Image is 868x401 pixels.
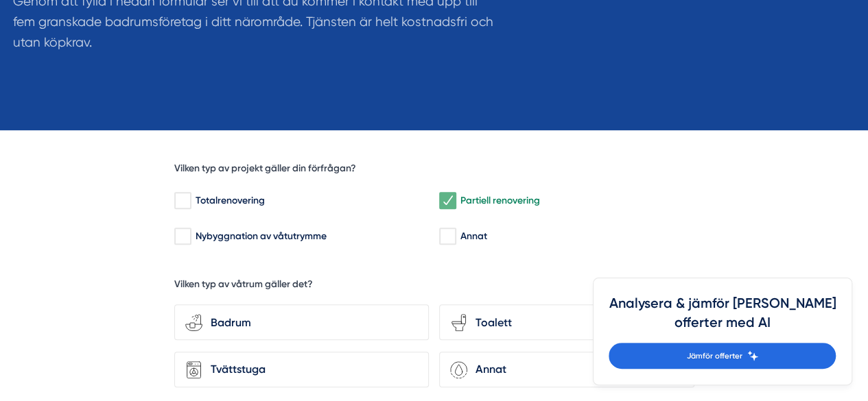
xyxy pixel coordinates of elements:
h5: Vilken typ av våtrum gäller det? [174,278,313,295]
input: Partiell renovering [439,194,455,208]
input: Totalrenovering [174,194,190,208]
a: Jämför offerter [609,343,836,369]
input: Annat [439,230,455,243]
h5: Vilken typ av projekt gäller din förfrågan? [174,162,356,179]
span: Jämför offerter [686,350,742,362]
input: Nybyggnation av våtutrymme [174,230,190,243]
h4: Analysera & jämför [PERSON_NAME] offerter med AI [609,294,836,343]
